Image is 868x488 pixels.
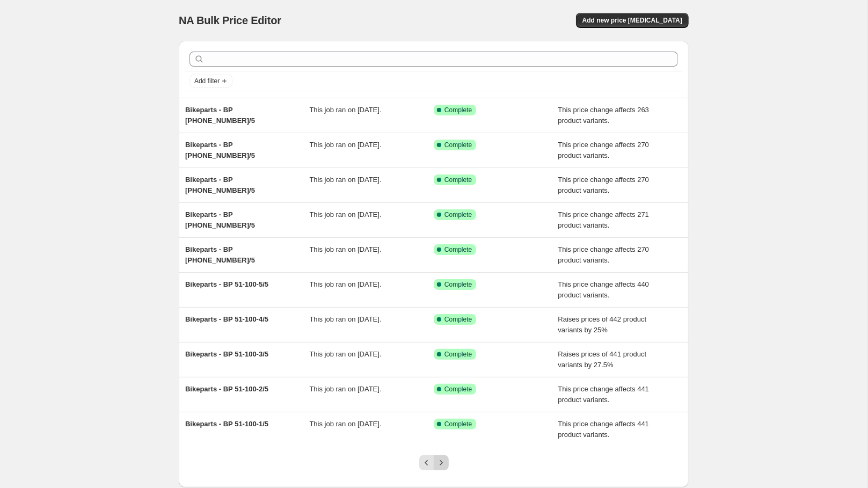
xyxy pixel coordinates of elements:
[444,280,472,289] span: Complete
[179,14,281,26] span: NA Bulk Price Editor
[558,420,650,439] span: This price change affects 441 product variants.
[444,176,472,184] span: Complete
[444,315,472,324] span: Complete
[558,350,647,369] span: Raises prices of 441 product variants by 27.5%
[185,141,255,159] span: Bikeparts - BP [PHONE_NUMBER]/5
[558,385,650,404] span: This price change affects 441 product variants.
[582,16,682,25] span: Add new price [MEDICAL_DATA]
[558,315,647,334] span: Raises prices of 442 product variants by 25%
[310,245,382,253] span: This job ran on [DATE].
[558,106,650,125] span: This price change affects 263 product variants.
[310,420,382,428] span: This job ran on [DATE].
[310,280,382,288] span: This job ran on [DATE].
[419,455,434,470] button: Previous
[185,245,255,264] span: Bikeparts - BP [PHONE_NUMBER]/5
[434,455,449,470] button: Next
[185,106,255,125] span: Bikeparts - BP [PHONE_NUMBER]/5
[444,385,472,394] span: Complete
[189,75,232,88] button: Add filter
[558,245,650,264] span: This price change affects 270 product variants.
[185,420,268,428] span: Bikeparts - BP 51-100-1/5
[185,350,268,358] span: Bikeparts - BP 51-100-3/5
[444,210,472,219] span: Complete
[185,176,255,194] span: Bikeparts - BP [PHONE_NUMBER]/5
[185,280,268,288] span: Bikeparts - BP 51-100-5/5
[558,280,650,299] span: This price change affects 440 product variants.
[310,210,382,218] span: This job ran on [DATE].
[576,13,689,28] button: Add new price [MEDICAL_DATA]
[558,210,650,229] span: This price change affects 271 product variants.
[558,141,650,159] span: This price change affects 270 product variants.
[185,315,268,323] span: Bikeparts - BP 51-100-4/5
[185,385,268,393] span: Bikeparts - BP 51-100-2/5
[310,176,382,184] span: This job ran on [DATE].
[444,106,472,114] span: Complete
[310,385,382,393] span: This job ran on [DATE].
[444,245,472,254] span: Complete
[444,420,472,428] span: Complete
[444,141,472,149] span: Complete
[310,350,382,358] span: This job ran on [DATE].
[558,176,650,194] span: This price change affects 270 product variants.
[310,141,382,149] span: This job ran on [DATE].
[310,106,382,114] span: This job ran on [DATE].
[185,210,255,229] span: Bikeparts - BP [PHONE_NUMBER]/5
[444,350,472,359] span: Complete
[310,315,382,323] span: This job ran on [DATE].
[194,77,220,85] span: Add filter
[419,455,449,470] nav: Pagination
